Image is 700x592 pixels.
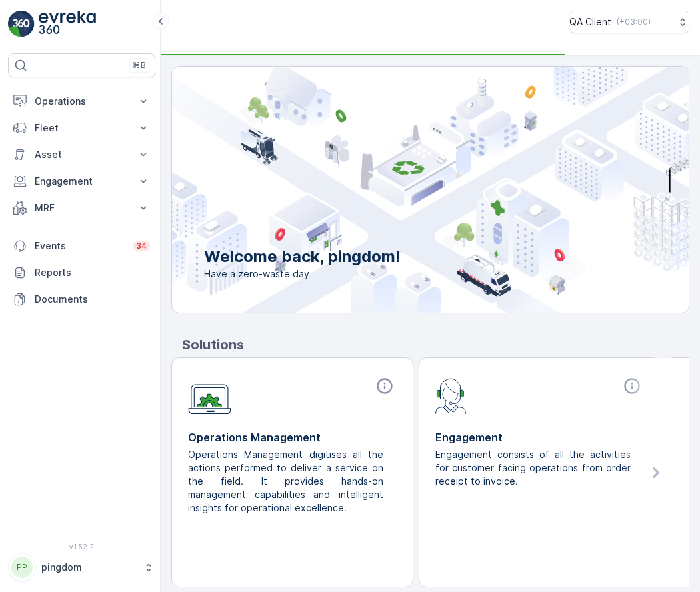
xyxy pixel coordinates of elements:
p: Events [35,239,125,253]
p: 34 [136,241,147,251]
button: PPpingdom [8,553,155,581]
img: logo [8,11,35,37]
button: Asset [8,141,155,168]
p: Fleet [35,121,129,135]
p: Operations [35,95,129,108]
a: Documents [8,286,155,313]
img: module-icon [435,377,467,414]
p: ⌘B [133,60,146,71]
button: QA Client(+03:00) [569,11,689,33]
span: v 1.52.2 [8,543,155,551]
p: Reports [35,266,150,279]
img: city illustration [112,67,689,313]
p: Asset [35,148,129,161]
span: Have a zero-waste day [204,267,401,281]
button: Fleet [8,115,155,141]
p: QA Client [569,15,611,29]
p: Engagement [35,175,129,188]
p: Operations Management digitises all the actions performed to deliver a service on the field. It p... [188,448,386,515]
p: pingdom [41,561,137,574]
img: module-icon [188,377,231,415]
img: logo_light-DOdMpM7g.png [39,11,96,37]
button: Engagement [8,168,155,195]
a: Reports [8,259,155,286]
p: Operations Management [188,429,397,445]
p: Engagement [435,429,644,445]
a: Events34 [8,233,155,259]
div: PP [11,557,33,578]
p: Welcome back, pingdom! [204,246,401,267]
p: ( +03:00 ) [617,17,651,27]
button: MRF [8,195,155,221]
button: Operations [8,88,155,115]
p: Documents [35,293,150,306]
p: Solutions [182,335,689,355]
p: Engagement consists of all the activities for customer facing operations from order receipt to in... [435,448,633,488]
p: MRF [35,201,129,215]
